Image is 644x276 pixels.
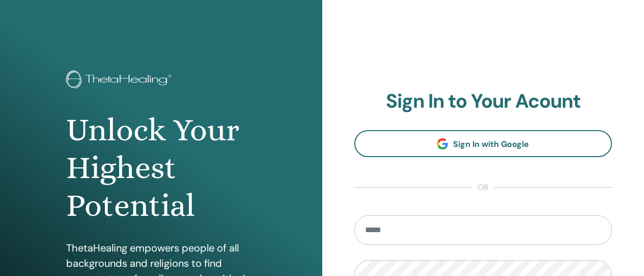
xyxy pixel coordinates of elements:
h1: Unlock Your Highest Potential [66,111,256,225]
h2: Sign In to Your Acount [354,90,612,113]
span: Sign In with Google [453,139,529,149]
a: Sign In with Google [354,130,612,157]
span: or [472,182,494,194]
